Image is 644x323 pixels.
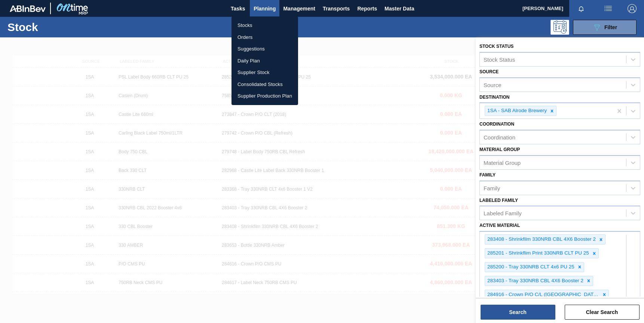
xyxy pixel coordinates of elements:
[231,31,298,43] a: Orders
[231,55,298,67] a: Daily Plan
[231,79,298,90] a: Consolidated Stocks
[231,67,298,79] a: Supplier Stock
[231,90,298,102] a: Supplier Production Plan
[231,43,298,55] a: Suggestions
[231,19,298,31] a: Stocks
